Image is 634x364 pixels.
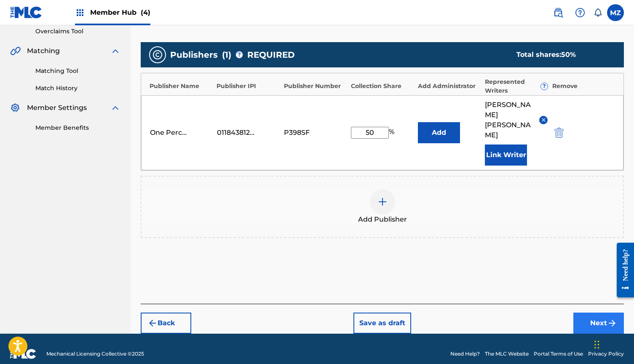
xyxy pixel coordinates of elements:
[540,117,547,123] img: remove-from-list-button
[10,6,43,19] img: MLC Logo
[110,46,120,56] img: expand
[141,313,191,334] button: Back
[46,350,144,358] span: Mechanical Licensing Collective © 2025
[236,51,243,58] span: ?
[358,214,407,225] span: Add Publisher
[607,318,617,328] img: f7272a7cc735f4ea7f67.svg
[35,27,120,36] a: Overclaims Tool
[351,82,414,91] div: Collection Share
[27,46,60,56] span: Matching
[485,350,529,358] a: The MLC Website
[35,67,120,75] a: Matching Tool
[573,313,624,334] button: Next
[141,8,150,16] span: (4)
[222,48,231,61] span: ( 1 )
[534,350,583,358] a: Portal Terms of Use
[27,103,87,113] span: Member Settings
[610,236,634,305] iframe: Resource Center
[110,103,120,113] img: expand
[75,8,85,18] img: Top Rightsholders
[90,8,150,17] span: Member Hub
[592,324,634,364] iframe: Chat Widget
[594,332,599,357] div: Drag
[588,350,624,358] a: Privacy Policy
[572,4,589,21] div: Help
[152,50,163,60] img: publishers
[10,46,21,56] img: Matching
[35,123,120,132] a: Member Benefits
[594,8,602,17] div: Notifications
[575,8,585,18] img: help
[485,145,527,166] button: Link Writer
[561,51,576,59] span: 50 %
[150,82,212,91] div: Publisher Name
[284,82,347,91] div: Publisher Number
[389,127,396,139] span: %
[247,48,295,61] span: REQUIRED
[35,84,120,93] a: Match History
[550,4,567,21] a: Public Search
[217,82,279,91] div: Publisher IPI
[516,50,607,60] div: Total shares:
[170,48,218,61] span: Publishers
[377,197,388,207] img: add
[10,103,20,113] img: Member Settings
[553,8,563,18] img: search
[10,349,36,359] img: logo
[552,82,615,91] div: Remove
[353,313,411,334] button: Save as draft
[607,4,624,21] div: User Menu
[418,82,481,91] div: Add Administrator
[485,78,548,95] div: Represented Writers
[147,318,158,328] img: 7ee5dd4eb1f8a8e3ef2f.svg
[485,100,533,140] span: [PERSON_NAME] [PERSON_NAME]
[554,128,564,138] img: 12a2ab48e56ec057fbd8.svg
[541,83,548,90] span: ?
[418,122,460,143] button: Add
[450,350,480,358] a: Need Help?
